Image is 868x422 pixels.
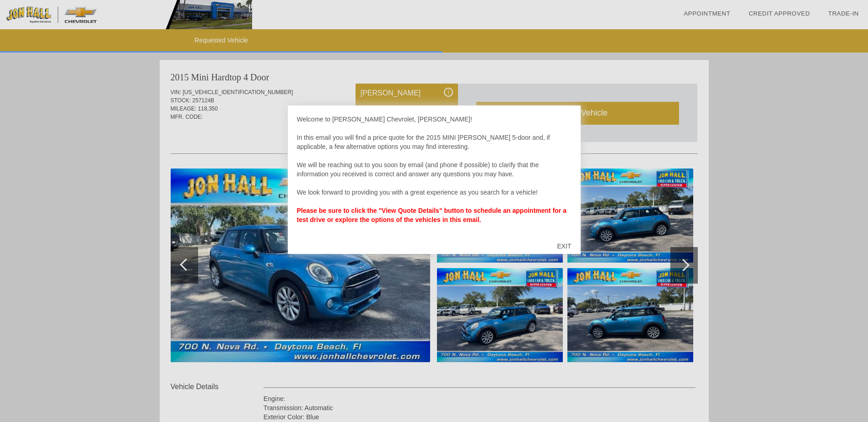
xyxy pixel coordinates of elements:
[548,232,580,260] div: EXIT
[297,207,566,223] strong: Please be sure to click the "View Quote Details" button to schedule an appointment for a test dri...
[749,10,810,17] a: Credit Approved
[828,10,859,17] a: Trade-In
[684,10,730,17] a: Appointment
[297,115,571,233] div: Welcome to [PERSON_NAME] Chevrolet, [PERSON_NAME]! In this email you will find a price quote for ...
